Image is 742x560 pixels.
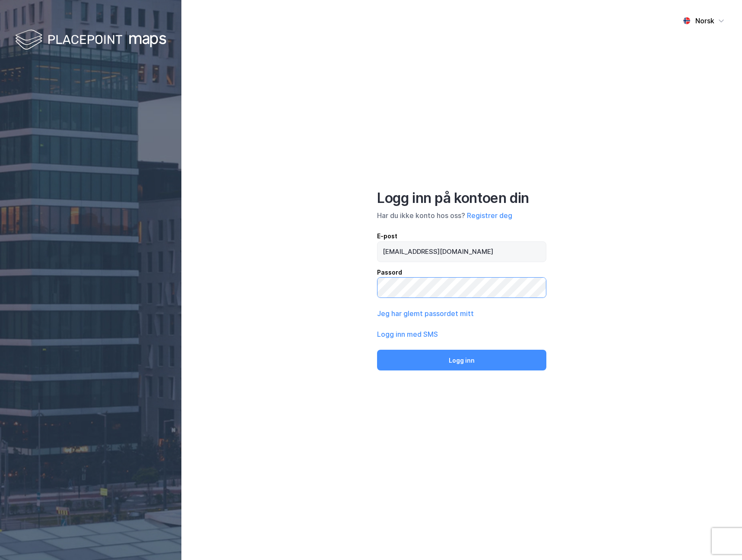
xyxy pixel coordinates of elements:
[377,210,546,221] div: Har du ikke konto hos oss?
[377,308,474,319] button: Jeg har glemt passordet mitt
[699,519,742,560] iframe: Chat Widget
[699,519,742,560] div: Kontrollprogram for chat
[467,210,512,221] button: Registrer deg
[695,16,714,26] div: Norsk
[377,231,546,241] div: E-post
[15,28,166,53] img: logo-white.f07954bde2210d2a523dddb988cd2aa7.svg
[377,350,546,370] button: Logg inn
[377,267,546,278] div: Passord
[377,329,438,339] button: Logg inn med SMS
[377,190,546,207] div: Logg inn på kontoen din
